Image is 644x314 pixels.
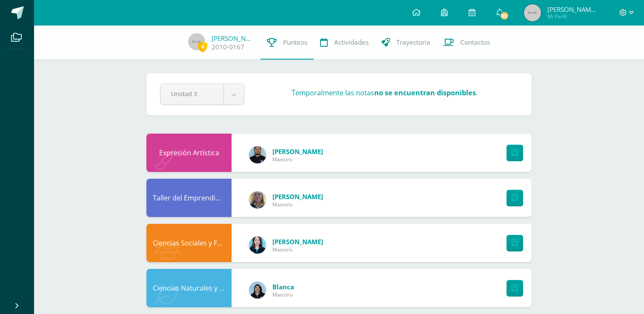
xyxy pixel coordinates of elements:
span: Unidad 3 [171,84,213,104]
a: Actividades [314,26,375,60]
a: [PERSON_NAME] [272,237,323,246]
a: Blanca [272,283,294,291]
span: [PERSON_NAME] de los Angeles [547,5,598,14]
img: 45x45 [524,4,541,21]
a: Trayectoria [375,26,437,60]
a: Unidad 3 [160,84,244,105]
a: [PERSON_NAME] [212,34,254,43]
span: Punteos [283,38,307,47]
div: Expresión Artística [146,134,232,172]
span: Contactos [460,38,490,47]
a: 2010-0167 [212,43,244,51]
span: 65 [500,11,509,20]
span: Maestro [272,156,323,163]
img: 6df1b4a1ab8e0111982930b53d21c0fa.png [249,282,266,299]
img: 45x45 [188,33,205,50]
a: Contactos [437,26,496,60]
span: Maestro [272,201,323,208]
span: Mi Perfil [547,13,598,20]
span: Trayectoria [396,38,430,47]
span: Maestro [272,291,294,298]
h3: Temporalmente las notas . [292,88,478,97]
div: Ciencias Sociales y Formación Ciudadana [146,224,232,262]
img: c96224e79309de7917ae934cbb5c0b01.png [249,191,266,208]
span: Actividades [334,38,369,47]
span: 6 [198,41,207,52]
span: Maestro [272,246,323,253]
a: [PERSON_NAME] [272,192,323,201]
div: Taller del Emprendimiento [146,179,232,217]
div: Ciencias Naturales y Lab [146,269,232,307]
a: [PERSON_NAME] [272,147,323,156]
img: cccdcb54ef791fe124cc064e0dd18e00.png [249,237,266,254]
strong: no se encuentran disponibles [374,88,476,97]
img: 9f25a704c7e525b5c9fe1d8c113699e7.png [249,146,266,163]
a: Punteos [260,26,314,60]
